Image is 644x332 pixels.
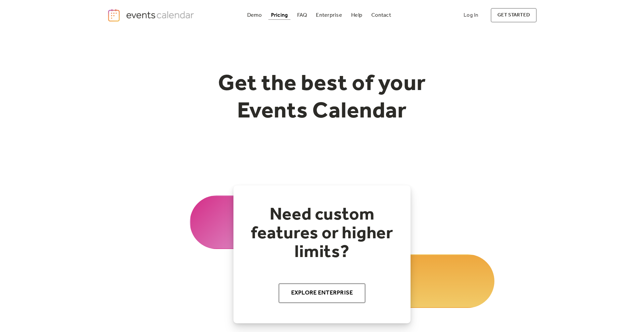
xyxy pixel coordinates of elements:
[268,11,291,20] a: Pricing
[371,13,391,17] div: Contact
[351,13,362,17] div: Help
[247,205,397,262] h2: Need custom features or higher limits?
[316,13,342,17] div: Enterprise
[193,71,451,125] h1: Get the best of your Events Calendar
[294,11,310,20] a: FAQ
[491,8,537,22] a: get started
[278,283,366,303] a: Explore Enterprise
[297,13,307,17] div: FAQ
[369,11,394,20] a: Contact
[271,13,288,17] div: Pricing
[247,13,262,17] div: Demo
[313,11,344,20] a: Enterprise
[245,11,265,20] a: Demo
[457,8,485,22] a: Log In
[348,11,365,20] a: Help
